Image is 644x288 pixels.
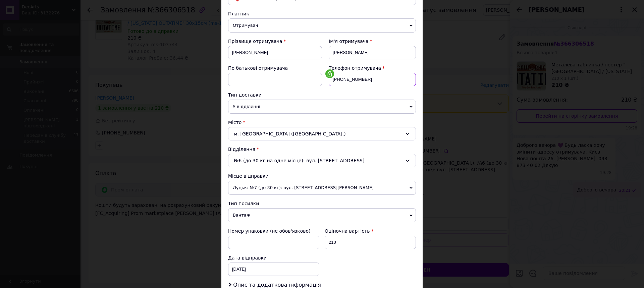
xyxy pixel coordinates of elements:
[228,146,416,153] div: Відділення
[228,92,262,98] span: Тип доставки
[228,228,319,234] div: Номер упаковки (не обов'язково)
[329,39,369,44] span: Ім'я отримувача
[228,173,269,179] span: Місце відправки
[228,181,416,195] span: Луцьк: №7 (до 30 кг): вул. [STREET_ADDRESS][PERSON_NAME]
[329,65,381,71] span: Телефон отримувача
[228,39,282,44] span: Прізвище отримувача
[228,119,416,126] div: Місто
[325,228,416,234] div: Оціночна вартість
[228,65,288,71] span: По батькові отримувача
[228,208,416,222] span: Вантаж
[228,11,249,16] span: Платник
[228,154,416,167] div: №6 (до 30 кг на одне місце): вул. [STREET_ADDRESS]
[228,100,416,114] span: У відділенні
[228,127,416,140] div: м. [GEOGRAPHIC_DATA] ([GEOGRAPHIC_DATA].)
[228,18,416,33] span: Отримувач
[329,73,416,86] input: +380
[228,254,319,261] div: Дата відправки
[228,201,259,206] span: Тип посилки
